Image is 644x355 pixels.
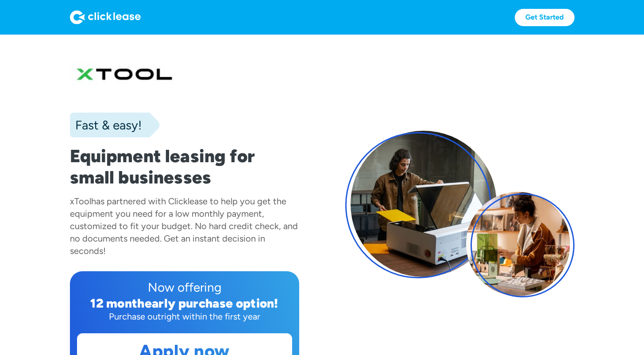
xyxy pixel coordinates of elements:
[77,310,292,323] div: Purchase outright within the first year
[70,116,142,134] div: Fast & easy!
[90,296,145,311] div: 12 month
[70,10,141,24] img: Logo
[70,145,299,188] h1: Equipment leasing for small businesses
[515,9,575,26] a: Get Started
[70,196,298,256] div: has partnered with Clicklease to help you get the equipment you need for a low monthly payment, c...
[70,196,91,207] div: xTool
[77,278,292,296] div: Now offering
[145,296,278,311] div: early purchase option!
